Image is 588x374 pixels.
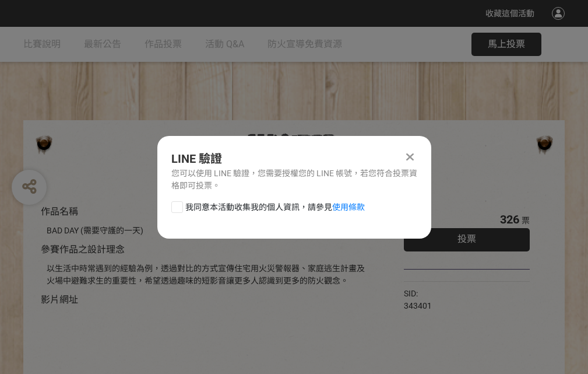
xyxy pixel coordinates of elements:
span: 收藏這個活動 [485,9,534,18]
a: 最新公告 [84,27,121,62]
span: 326 [500,212,519,226]
span: 最新公告 [84,39,121,50]
span: 票 [522,216,530,225]
div: 您可以使用 LINE 驗證，您需要授權您的 LINE 帳號，若您符合投票資格即可投票。 [171,167,417,192]
span: 作品名稱 [41,206,78,217]
span: 防火宣導免費資源 [267,39,342,50]
div: LINE 驗證 [171,150,417,167]
span: 我同意本活動收集我的個人資訊，請參見 [185,201,365,214]
span: 馬上投票 [488,39,525,50]
a: 比賽說明 [23,27,61,62]
span: SID: 343401 [404,289,432,310]
a: 活動 Q&A [205,27,244,62]
span: 活動 Q&A [205,39,244,50]
span: 比賽說明 [23,39,61,50]
a: 作品投票 [145,27,182,62]
a: 使用條款 [332,202,365,212]
span: 投票 [457,233,476,244]
span: 影片網址 [41,294,78,305]
div: BAD DAY (需要守護的一天) [47,225,369,237]
iframe: Facebook Share [435,288,493,299]
button: 馬上投票 [471,33,541,56]
div: 以生活中時常遇到的經驗為例，透過對比的方式宣傳住宅用火災警報器、家庭逃生計畫及火場中避難求生的重要性，希望透過趣味的短影音讓更多人認識到更多的防火觀念。 [47,263,369,287]
span: 作品投票 [145,39,182,50]
a: 防火宣導免費資源 [267,27,342,62]
span: 參賽作品之設計理念 [41,244,125,255]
